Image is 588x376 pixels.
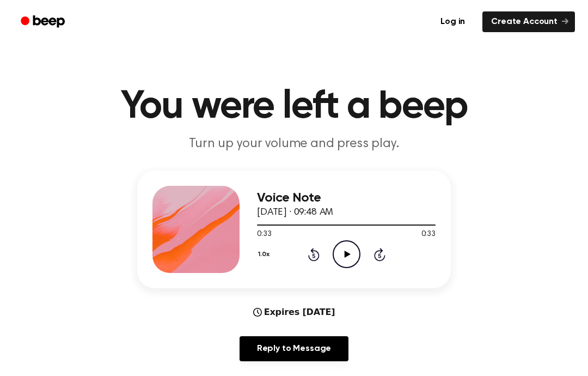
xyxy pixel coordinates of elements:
span: [DATE] · 09:48 AM [257,208,333,217]
a: Reply to Message [240,336,348,361]
span: 0:33 [257,229,271,240]
span: 0:33 [421,229,436,240]
a: Create Account [482,11,575,32]
div: Expires [DATE] [253,306,335,319]
a: Log in [430,9,476,34]
button: 1.0x [257,245,273,264]
h1: You were left a beep [15,87,573,126]
h3: Voice Note [257,191,436,205]
a: Beep [13,11,75,33]
p: Turn up your volume and press play. [85,135,503,153]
